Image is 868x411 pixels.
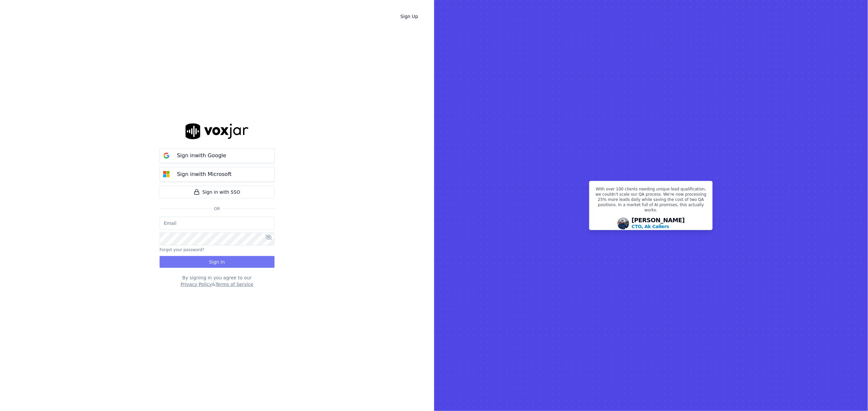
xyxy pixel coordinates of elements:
div: By signing in you agree to our & [160,274,275,288]
button: Sign inwith Google [160,148,275,163]
p: Sign in with Google [177,152,226,160]
div: [PERSON_NAME] [632,217,685,230]
p: CTO, Ak Callers [632,223,669,230]
p: With over 100 clients needing unique lead qualification, we couldn't scale our QA process. We're ... [593,186,708,215]
button: Sign In [160,256,275,268]
input: Email [160,217,275,230]
img: google Sign in button [160,149,173,162]
button: Privacy Policy [181,281,212,288]
a: Sign Up [395,11,423,22]
span: Or [211,206,223,211]
a: Sign in with SSO [160,186,275,198]
p: Sign in with Microsoft [177,170,232,178]
button: Sign inwith Microsoft [160,167,275,182]
button: Forgot your password? [160,247,204,252]
img: logo [186,123,249,139]
img: microsoft Sign in button [160,168,173,181]
img: Avatar [617,218,629,229]
button: Terms of Service [215,281,253,288]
